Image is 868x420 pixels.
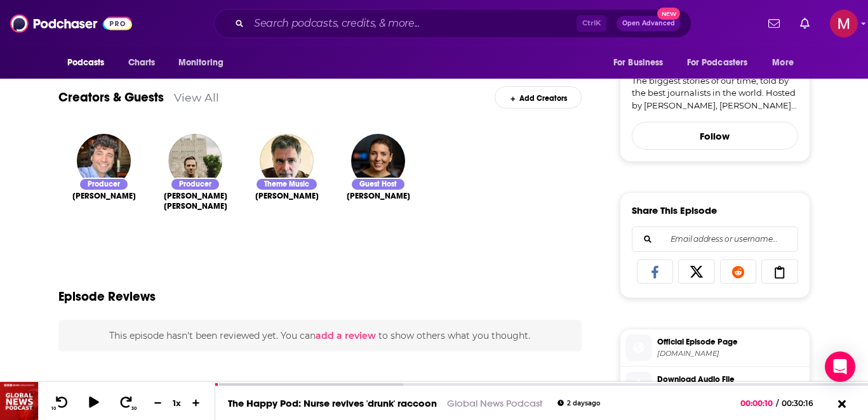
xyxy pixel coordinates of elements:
img: Jonathan Wolfe [77,134,131,188]
input: Search podcasts, credits, & more... [249,13,577,34]
div: Guest Host [351,178,406,191]
span: Charts [128,54,156,72]
a: Download Audio File[URL][DOMAIN_NAME][DOMAIN_NAME][DOMAIN_NAME][DOMAIN_NAME][DOMAIN_NAME] [625,372,805,398]
a: Lulu Garcia-Navarro [347,191,410,201]
a: Jim Brunberg [255,191,319,201]
span: / [776,398,778,408]
div: 1 x [166,398,188,408]
a: Charts [120,51,163,75]
div: Theme Music [255,178,318,191]
a: Show notifications dropdown [795,13,815,34]
a: Share on Reddit [720,259,757,284]
img: Podchaser - Follow, Share and Rate Podcasts [10,11,132,36]
span: 00:30:16 [778,398,826,408]
span: For Business [613,54,664,72]
span: Podcasts [67,54,105,72]
a: Official Episode Page[DOMAIN_NAME] [625,334,805,361]
button: Follow [632,122,798,150]
span: [PERSON_NAME] [347,191,410,201]
button: 10 [49,395,73,411]
span: 30 [131,406,137,411]
span: Monitoring [178,54,224,72]
span: Download Audio File [657,374,805,385]
div: Producer [170,178,220,191]
a: Luke Vander Ploeg [160,191,231,211]
span: [PERSON_NAME] [72,191,136,201]
h3: Share This Episode [632,204,717,216]
button: add a review [316,329,376,343]
a: Share on X/Twitter [678,259,715,284]
button: Open AdvancedNew [617,16,681,31]
div: Search followers [632,226,798,252]
button: 30 [115,395,139,411]
a: The Happy Pod: Nurse revives 'drunk' raccoon [228,397,437,409]
div: Add Creators [495,86,582,108]
input: Email address or username... [643,227,787,251]
span: Official Episode Page [657,336,805,348]
a: Show notifications dropdown [763,13,785,34]
a: This is what the news should sound like. The biggest stories of our time, told by the best journa... [632,62,798,112]
span: nytimes.com [657,349,805,358]
img: User Profile [830,10,858,37]
button: open menu [170,51,240,75]
a: View All [174,91,219,104]
span: For Podcasters [687,54,748,72]
button: open menu [58,51,121,75]
button: Show profile menu [830,10,858,37]
img: Lulu Garcia-Navarro [351,134,405,188]
span: This episode hasn't been reviewed yet. You can to show others what you thought. [109,330,530,341]
img: Jim Brunberg [260,134,314,188]
span: 10 [51,406,56,411]
div: Open Intercom Messenger [825,351,855,382]
span: Open Advanced [622,20,675,27]
a: Creators & Guests [58,89,164,105]
div: 2 days ago [558,400,600,407]
span: 00:00:10 [740,398,776,408]
span: New [657,8,680,20]
h3: Episode Reviews [58,289,156,305]
div: Producer [79,178,129,191]
a: Jonathan Wolfe [72,191,136,201]
div: Search podcasts, credits, & more... [214,9,691,38]
button: open menu [679,51,766,75]
a: Share on Facebook [637,259,674,284]
button: open menu [763,51,810,75]
a: Copy Link [761,259,798,284]
span: Ctrl K [577,15,606,32]
span: [PERSON_NAME] [255,191,319,201]
a: Global News Podcast [447,397,542,409]
span: Logged in as mgatti [830,10,858,37]
img: Luke Vander Ploeg [168,134,222,188]
button: open menu [604,51,679,75]
span: [PERSON_NAME] [PERSON_NAME] [160,191,231,211]
span: More [772,54,794,72]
